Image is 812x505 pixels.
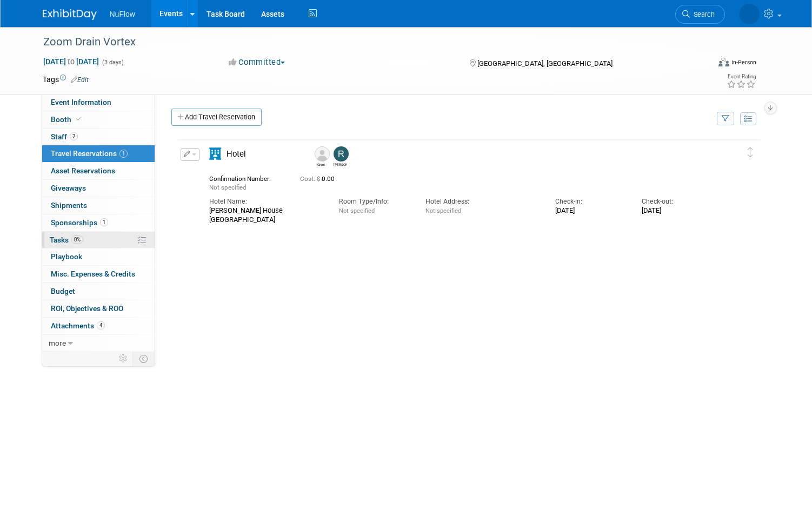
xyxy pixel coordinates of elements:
[42,248,155,265] a: Playbook
[51,132,78,141] span: Staff
[132,352,155,366] td: Toggle Event Tabs
[727,74,756,79] div: Event Rating
[300,175,322,183] span: Cost: $
[71,76,89,84] a: Edit
[722,116,729,123] i: Filter by Traveler
[39,32,696,52] div: Zoom Drain Vortex
[315,161,328,167] div: Grant Duxbury
[42,129,155,145] a: Staff2
[312,146,331,167] div: Grant Duxbury
[70,132,78,140] span: 2
[227,149,246,159] span: Hotel
[209,197,323,206] div: Hotel Name:
[51,184,86,192] span: Giveaways
[110,10,135,18] span: NuFlow
[171,109,262,126] a: Add Travel Reservation
[477,59,613,68] span: [GEOGRAPHIC_DATA], [GEOGRAPHIC_DATA]
[51,218,108,227] span: Sponsorships
[642,197,712,206] div: Check-out:
[339,207,375,214] span: Not specified
[651,56,756,72] div: Event Format
[42,94,155,111] a: Event Information
[731,58,756,66] div: In-Person
[425,207,461,214] span: Not specified
[42,266,155,282] a: Misc. Expenses & Credits
[43,57,99,66] span: [DATE] [DATE]
[42,163,155,179] a: Asset Reservations
[42,145,155,162] a: Travel Reservations1
[425,197,539,206] div: Hotel Address:
[209,184,247,191] span: Not specified
[42,335,155,352] a: more
[51,115,84,124] span: Booth
[315,146,330,161] img: Grant Duxbury
[51,321,105,330] span: Attachments
[209,172,284,183] div: Confirmation Number:
[555,197,625,206] div: Check-in:
[42,111,155,128] a: Booth
[51,270,135,278] span: Misc. Expenses & Credits
[97,321,105,329] span: 4
[51,287,75,295] span: Budget
[555,206,625,215] div: [DATE]
[739,4,760,24] img: Craig Choisser
[50,235,83,244] span: Tasks
[339,197,409,206] div: Room Type/Info:
[51,98,111,106] span: Event Information
[642,206,712,215] div: [DATE]
[209,148,221,160] i: Hotel
[42,318,155,334] a: Attachments4
[101,59,124,66] span: (3 days)
[119,150,128,158] span: 1
[51,252,82,261] span: Playbook
[100,218,108,226] span: 1
[42,214,155,231] a: Sponsorships1
[76,116,82,122] i: Booth reservation complete
[43,74,89,85] td: Tags
[42,300,155,317] a: ROI, Objectives & ROO
[42,232,155,248] a: Tasks0%
[43,9,97,20] img: ExhibitDay
[66,57,76,66] span: to
[334,161,347,167] div: Ryan Klachko
[51,149,128,158] span: Travel Reservations
[114,352,133,366] td: Personalize Event Tab Strip
[675,5,725,24] a: Search
[334,146,349,161] img: Ryan Klachko
[300,175,339,183] span: 0.00
[42,283,155,300] a: Budget
[718,58,729,66] img: Format-Inperson.png
[42,180,155,197] a: Giveaways
[51,201,87,210] span: Shipments
[209,206,323,224] div: [PERSON_NAME] House [GEOGRAPHIC_DATA]
[51,166,115,175] span: Asset Reservations
[49,339,66,347] span: more
[51,304,123,313] span: ROI, Objectives & ROO
[225,57,289,68] button: Committed
[71,235,83,244] span: 0%
[42,197,155,214] a: Shipments
[748,147,753,157] i: Click and drag to move item
[331,146,350,167] div: Ryan Klachko
[690,10,715,18] span: Search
